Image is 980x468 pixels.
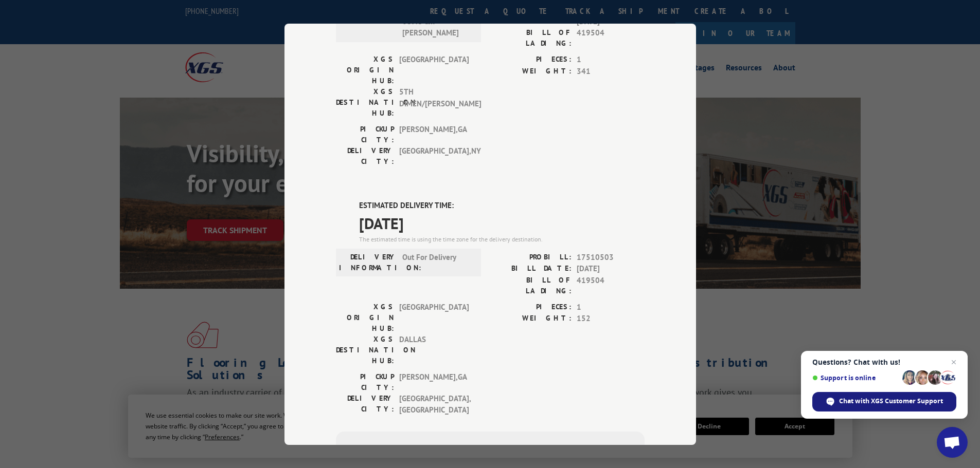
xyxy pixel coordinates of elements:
label: WEIGHT: [490,313,572,325]
label: PIECES: [490,54,572,66]
label: PICKUP CITY: [336,124,394,145]
label: DELIVERY CITY: [336,145,394,167]
label: DELIVERY INFORMATION: [339,4,397,39]
span: 17510503 [577,251,645,263]
span: 1 [577,301,645,313]
label: WEIGHT: [490,65,572,77]
span: [DATE] 08:45 am [PERSON_NAME] [402,4,472,39]
span: 5TH DIMEN/[PERSON_NAME] [399,86,469,119]
span: [PERSON_NAME] , GA [399,371,469,392]
span: 152 [577,313,645,325]
span: [GEOGRAPHIC_DATA] [399,54,469,86]
label: BILL OF LADING: [490,274,572,296]
span: Out For Delivery [402,251,472,273]
span: [PERSON_NAME] , GA [399,124,469,145]
span: DALLAS [399,333,469,366]
label: XGS DESTINATION HUB: [336,86,394,119]
span: [DATE] [577,263,645,275]
label: XGS ORIGIN HUB: [336,54,394,86]
span: [DATE] [359,211,645,234]
label: DELIVERY CITY: [336,392,394,416]
span: 419504 [577,27,645,49]
span: [GEOGRAPHIC_DATA] , [GEOGRAPHIC_DATA] [399,392,469,416]
label: BILL OF LADING: [490,27,572,49]
span: 419504 [577,274,645,296]
label: BILL DATE: [490,263,572,275]
label: PIECES: [490,301,572,313]
a: Open chat [937,427,968,458]
span: [GEOGRAPHIC_DATA] [399,301,469,333]
span: Support is online [812,374,899,382]
label: XGS ORIGIN HUB: [336,301,394,333]
div: Subscribe to alerts [348,443,632,458]
label: DELIVERY INFORMATION: [339,251,397,273]
label: PICKUP CITY: [336,371,394,392]
span: Chat with XGS Customer Support [812,392,956,411]
label: ESTIMATED DELIVERY TIME: [359,200,645,212]
label: PROBILL: [490,251,572,263]
label: XGS DESTINATION HUB: [336,333,394,366]
span: 341 [577,65,645,77]
div: The estimated time is using the time zone for the delivery destination. [359,234,645,244]
span: Chat with XGS Customer Support [839,397,943,406]
span: Questions? Chat with us! [812,358,956,366]
span: 1 [577,54,645,66]
span: [GEOGRAPHIC_DATA] , NY [399,145,469,167]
